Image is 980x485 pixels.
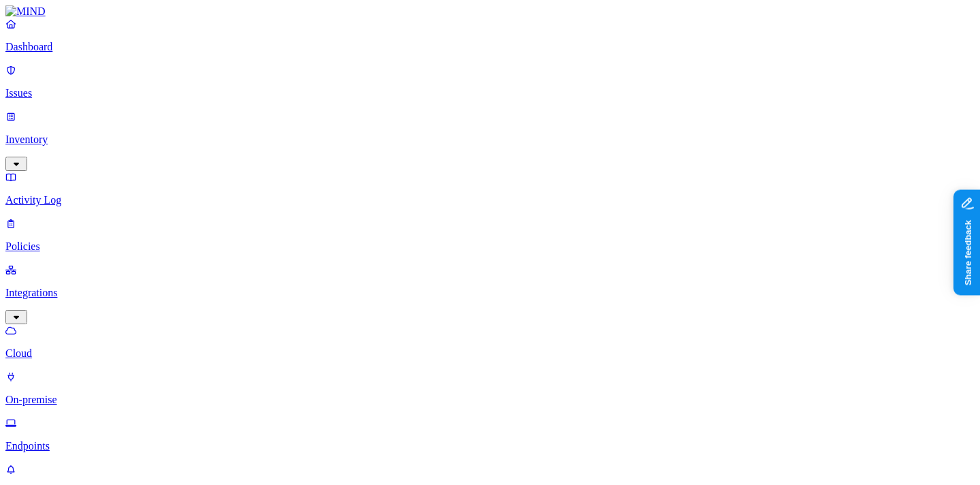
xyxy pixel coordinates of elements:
img: MIND [5,5,46,18]
a: Cloud [5,324,975,360]
a: MIND [5,5,975,18]
p: Cloud [5,347,975,360]
p: Integrations [5,287,975,299]
a: Dashboard [5,18,975,53]
p: Inventory [5,134,975,146]
a: Issues [5,64,975,99]
p: Endpoints [5,440,975,452]
a: On-premise [5,371,975,406]
p: Activity Log [5,194,975,206]
p: Policies [5,240,975,253]
a: Endpoints [5,417,975,452]
p: Dashboard [5,41,975,53]
a: Integrations [5,264,975,322]
a: Inventory [5,110,975,169]
a: Policies [5,217,975,253]
a: Activity Log [5,171,975,206]
p: Issues [5,87,975,99]
p: On-premise [5,394,975,406]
